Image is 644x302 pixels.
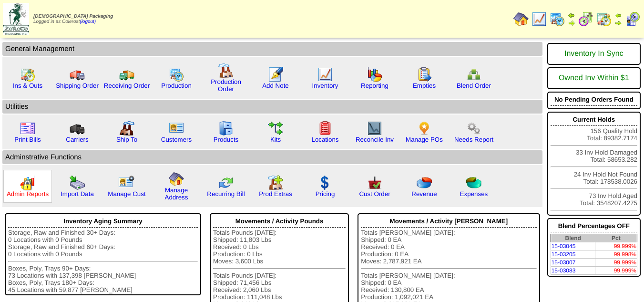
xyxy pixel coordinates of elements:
a: Import Data [61,190,94,198]
img: arrowright.gif [568,19,575,27]
a: Needs Report [454,136,493,143]
a: Receiving Order [104,82,150,89]
img: locations.gif [317,121,333,136]
img: pie_chart2.png [466,175,481,190]
th: Blend [551,234,595,242]
a: Reconcile Inv [356,136,394,143]
a: 15-03007 [552,259,576,266]
img: import.gif [70,175,85,190]
img: cust_order.png [367,175,382,190]
a: Prod Extras [259,190,292,198]
img: line_graph2.gif [367,121,382,136]
div: Current Holds [551,114,637,126]
img: graph2.png [20,175,35,190]
th: Pct [595,234,637,242]
img: calendarcustomer.gif [625,11,640,27]
a: 15-03045 [552,243,576,250]
span: [DEMOGRAPHIC_DATA] Packaging [33,14,113,19]
a: Production Order [211,78,241,93]
img: dollar.gif [317,175,333,190]
div: Inventory Aging Summary [8,215,198,228]
a: Ins & Outs [13,82,42,89]
img: orders.gif [268,67,283,82]
a: Shipping Order [56,82,99,89]
img: truck2.gif [119,67,134,82]
div: Owned Inv Within $1 [551,69,637,87]
img: invoice2.gif [20,121,35,136]
div: 156 Quality Hold Total: 89382.7174 33 Inv Hold Damaged Total: 58653.282 24 Inv Hold Not Found Tot... [547,112,641,216]
a: Empties [413,82,436,89]
img: network.png [466,67,481,82]
a: 15-03083 [552,267,576,274]
img: factory2.gif [119,121,134,136]
img: pie_chart.png [417,175,432,190]
div: Blend Percentages OFF [551,220,637,232]
a: Customers [161,136,192,143]
a: Print Bills [14,136,41,143]
a: Revenue [411,190,437,198]
a: Locations [311,136,338,143]
img: prodextras.gif [268,175,283,190]
img: reconcile.gif [218,175,234,190]
img: line_graph.gif [317,67,333,82]
img: calendarblend.gif [578,11,593,27]
a: Manage Address [165,187,188,201]
img: cabinet.gif [218,121,234,136]
img: arrowright.gif [614,19,622,27]
span: Logged in as Colerost [33,14,113,24]
a: Ship To [116,136,137,143]
a: Pricing [316,190,335,198]
td: 99.999% [595,242,637,250]
td: 99.998% [595,250,637,259]
img: factory.gif [218,63,234,78]
img: zoroco-logo-small.webp [3,3,29,35]
a: 15-03205 [552,251,576,258]
a: Cust Order [359,190,390,198]
div: Inventory In Sync [551,45,637,63]
a: Expenses [460,190,488,198]
img: calendarinout.gif [596,11,612,27]
img: truck.gif [70,67,85,82]
div: No Pending Orders Found [551,94,637,106]
a: Recurring Bill [207,190,245,198]
img: calendarinout.gif [20,67,35,82]
a: Inventory [312,82,338,89]
td: Utilities [2,100,542,114]
td: Adminstrative Functions [2,150,542,164]
a: Kits [270,136,281,143]
img: truck3.gif [70,121,85,136]
a: Blend Order [457,82,491,89]
img: workorder.gif [417,67,432,82]
img: arrowleft.gif [568,11,575,19]
div: Movements / Activity [PERSON_NAME] [361,215,537,228]
img: workflow.gif [268,121,283,136]
img: calendarprod.gif [169,67,184,82]
img: po.png [417,121,432,136]
td: 99.999% [595,259,637,267]
img: managecust.png [118,175,136,190]
div: Movements / Activity Pounds [213,215,346,228]
img: line_graph.gif [532,11,547,27]
img: arrowleft.gif [614,11,622,19]
a: Manage POs [406,136,443,143]
img: home.gif [169,171,184,187]
td: General Management [2,42,542,56]
div: Storage, Raw and Finished 30+ Days: 0 Locations with 0 Pounds Storage, Raw and Finished 60+ Days:... [8,229,198,293]
a: Admin Reports [7,190,49,198]
img: calendarprod.gif [550,11,565,27]
a: Add Note [262,82,289,89]
td: 99.999% [595,267,637,275]
a: Products [214,136,239,143]
img: customers.gif [169,121,184,136]
a: (logout) [80,19,96,24]
a: Carriers [66,136,88,143]
a: Manage Cust [108,190,145,198]
a: Production [161,82,192,89]
a: Reporting [361,82,388,89]
img: home.gif [513,11,529,27]
img: workflow.png [466,121,481,136]
img: graph.gif [367,67,382,82]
